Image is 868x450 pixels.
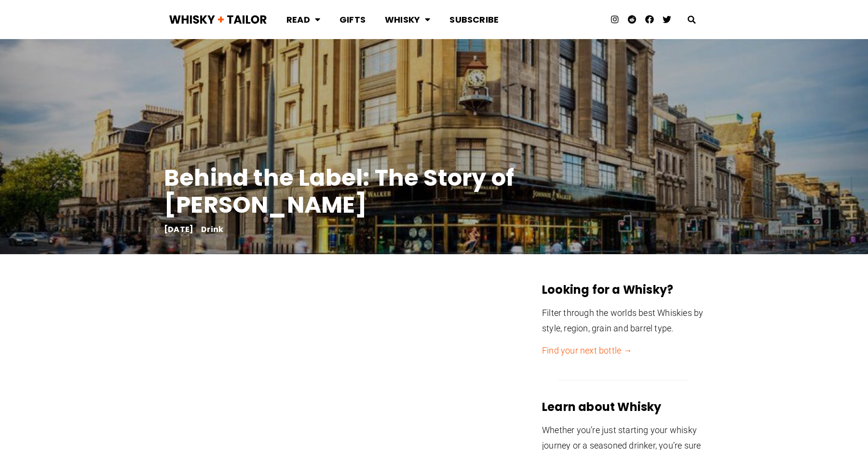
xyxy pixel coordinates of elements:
a: Read [277,7,330,32]
h1: Behind the Label: The Story of [PERSON_NAME] [164,164,550,218]
a: [DATE] [164,226,193,233]
a: Gifts [330,7,375,32]
a: Find your next bottle → [542,345,632,355]
a: Subscribe [440,7,508,32]
a: Drink [201,224,223,235]
p: Filter through the worlds best Whiskies by style, region, grain and barrel type. [542,305,704,336]
a: Whisky [375,7,440,32]
h3: Learn about Whisky [542,399,704,415]
h3: Looking for a Whisky? [542,282,704,298]
img: Whisky + Tailor Logo [169,13,267,27]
